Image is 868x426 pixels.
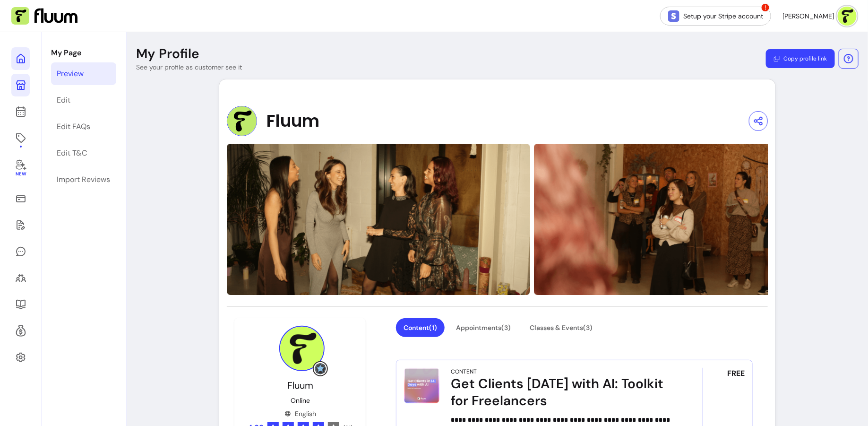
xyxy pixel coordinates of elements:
[11,267,30,289] a: Clients
[51,62,116,85] a: Preview
[11,47,30,70] a: Home
[51,115,116,138] a: Edit FAQs
[404,368,439,403] img: Get Clients in 14 Days with AI: Toolkit for Freelancers
[291,396,310,405] p: Online
[11,100,30,123] a: Calendar
[11,240,30,263] a: My Messages
[51,168,116,191] a: Import Reviews
[782,11,834,21] span: [PERSON_NAME]
[11,293,30,316] a: Resources
[57,174,110,185] div: Import Reviews
[766,49,835,68] button: Copy profile link
[451,375,676,409] div: Get Clients [DATE] with AI: Toolkit for Freelancers
[15,171,26,177] span: New
[279,326,325,371] img: Provider image
[11,7,77,25] img: Fluum Logo
[11,74,30,96] a: My Page
[51,89,116,112] a: Edit
[227,144,530,295] img: https://d22cr2pskkweo8.cloudfront.net/7da0f95d-a9ed-4b41-b915-5433de84e032
[668,10,679,22] img: Stripe Icon
[266,112,319,130] span: Fluum
[782,7,857,26] button: avatar[PERSON_NAME]
[51,142,116,165] a: Edit T&C
[57,121,90,132] div: Edit FAQs
[315,363,326,374] img: Grow
[51,47,116,59] p: My Page
[136,62,242,72] p: See your profile as customer see it
[448,318,518,337] button: Appointments(3)
[57,95,70,106] div: Edit
[11,153,30,183] a: New
[660,7,771,26] a: Setup your Stripe account
[522,318,600,337] button: Classes & Events(3)
[136,45,199,62] p: My Profile
[11,320,30,342] a: Refer & Earn
[57,148,87,159] div: Edit T&C
[227,106,257,136] img: Provider image
[396,318,445,337] button: Content(1)
[451,368,477,375] div: Content
[761,3,770,12] span: !
[284,409,316,418] div: English
[838,7,857,26] img: avatar
[287,379,313,391] span: Fluum
[11,127,30,149] a: Offerings
[11,187,30,210] a: Sales
[11,346,30,369] a: Settings
[534,144,837,295] img: https://d22cr2pskkweo8.cloudfront.net/bebc8608-c9bb-47e6-9180-4ba40991fc76
[11,214,30,236] a: Waivers
[57,68,84,79] div: Preview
